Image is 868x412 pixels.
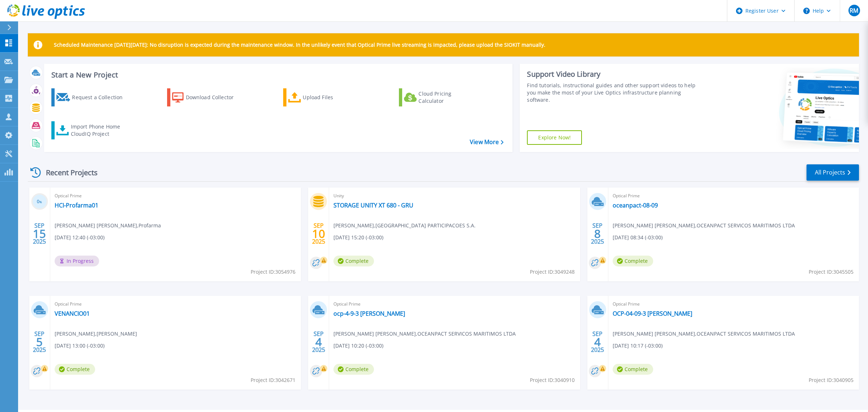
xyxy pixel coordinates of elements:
[55,300,297,308] span: Optical Prime
[31,198,48,206] h3: 0
[399,88,480,106] a: Cloud Pricing Calculator
[333,330,516,338] span: [PERSON_NAME] [PERSON_NAME] , OCEANPACT SERVICOS MARITIMOS LTDA
[55,310,90,317] a: VENANCIO01
[527,70,702,79] div: Support Video Library
[613,330,795,338] span: [PERSON_NAME] [PERSON_NAME] , OCEANPACT SERVICOS MARITIMOS LTDA
[251,376,295,384] span: Project ID: 3042671
[591,220,604,247] div: SEP 2025
[333,234,383,241] span: [DATE] 15:20 (-03:00)
[333,202,413,209] a: STORAGE UNITY XT 680 - GRU
[530,376,575,384] span: Project ID: 3040910
[527,82,702,104] div: Find tutorials, instructional guides and other support videos to help you make the most of your L...
[283,88,364,106] a: Upload Files
[333,222,476,230] span: [PERSON_NAME] , [GEOGRAPHIC_DATA] PARTICIPACOES S.A.
[33,220,46,247] div: SEP 2025
[530,268,575,276] span: Project ID: 3049248
[333,300,575,308] span: Optical Prime
[55,192,297,200] span: Optical Prime
[418,90,476,105] div: Cloud Pricing Calculator
[54,42,545,48] p: Scheduled Maintenance [DATE][DATE]: No disruption is expected during the maintenance window. In t...
[315,339,322,345] span: 4
[39,200,42,204] span: %
[303,90,361,105] div: Upload Files
[613,234,663,241] span: [DATE] 08:34 (-03:00)
[55,364,95,375] span: Complete
[33,329,46,355] div: SEP 2025
[594,231,601,237] span: 8
[55,342,105,350] span: [DATE] 13:00 (-03:00)
[613,192,855,200] span: Optical Prime
[613,202,658,209] a: oceanpact-08-09
[55,256,99,266] span: In Progress
[333,342,383,350] span: [DATE] 10:20 (-03:00)
[51,71,503,79] h3: Start a New Project
[72,90,130,105] div: Request a Collection
[186,90,244,105] div: Download Collector
[312,329,325,355] div: SEP 2025
[55,202,98,209] a: HCI-Profarma01
[333,310,405,317] a: ocp-4-9-3 [PERSON_NAME]
[312,220,325,247] div: SEP 2025
[51,88,132,106] a: Request a Collection
[527,130,582,145] a: Explore Now!
[55,234,105,241] span: [DATE] 12:40 (-03:00)
[613,300,855,308] span: Optical Prime
[333,192,575,200] span: Unity
[36,339,43,345] span: 5
[850,8,858,13] span: RM
[613,364,653,375] span: Complete
[613,342,663,350] span: [DATE] 10:17 (-03:00)
[55,330,137,338] span: [PERSON_NAME] , [PERSON_NAME]
[613,222,795,230] span: [PERSON_NAME] [PERSON_NAME] , OCEANPACT SERVICOS MARITIMOS LTDA
[333,256,374,266] span: Complete
[28,164,107,181] div: Recent Projects
[470,139,503,146] a: View More
[591,329,604,355] div: SEP 2025
[71,123,127,138] div: Import Phone Home CloudIQ Project
[807,164,859,181] a: All Projects
[613,310,692,317] a: OCP-04-09-3 [PERSON_NAME]
[167,88,248,106] a: Download Collector
[613,256,653,266] span: Complete
[809,376,854,384] span: Project ID: 3040905
[55,222,161,230] span: [PERSON_NAME] [PERSON_NAME] , Profarma
[33,231,46,237] span: 15
[809,268,854,276] span: Project ID: 3045505
[251,268,295,276] span: Project ID: 3054976
[333,364,374,375] span: Complete
[312,231,325,237] span: 10
[594,339,601,345] span: 4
